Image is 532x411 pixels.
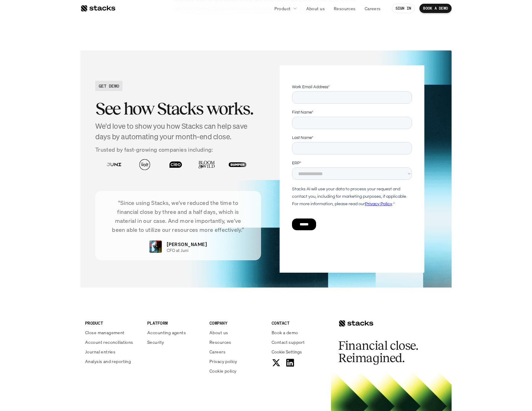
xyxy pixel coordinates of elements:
[85,320,140,326] p: PRODUCT
[147,329,186,336] p: Accounting agents
[272,329,326,336] a: Book a demo
[209,320,264,326] p: COMPANY
[85,329,140,336] a: Close management
[147,329,202,336] a: Accounting agents
[85,358,140,365] a: Analysis and reporting
[209,358,264,365] a: Privacy policy
[209,358,237,365] p: Privacy policy
[147,339,164,345] p: Security
[85,348,115,355] p: Journal entries
[365,5,381,12] p: Careers
[167,248,188,253] p: CFO at Juni
[292,84,412,241] iframe: Form 0
[99,83,119,89] h2: GET DEMO
[95,121,261,142] h4: We'd love to show you how Stacks can help save days by automating your month-end close.
[209,348,225,355] p: Careers
[209,368,236,374] p: Cookie policy
[167,240,207,248] p: [PERSON_NAME]
[85,339,133,345] p: Account reconciliations
[423,6,448,11] p: BOOK A DEMO
[396,6,411,11] p: SIGN IN
[272,320,326,326] p: CONTACT
[272,348,302,355] span: Cookie Settings
[272,348,302,355] button: Cookie Trigger
[330,3,359,14] a: Resources
[95,145,261,154] p: Trusted by fast-growing companies including:
[274,5,291,12] p: Product
[209,348,264,355] a: Careers
[209,329,228,336] p: About us
[334,5,356,12] p: Resources
[338,340,431,364] h2: Financial close. Reimagined.
[85,358,131,365] p: Analysis and reporting
[419,4,452,13] a: BOOK A DEMO
[209,368,264,374] a: Cookie policy
[392,4,415,13] a: SIGN IN
[272,339,305,345] p: Contact support
[147,339,202,345] a: Security
[361,3,384,14] a: Careers
[85,348,140,355] a: Journal entries
[95,99,261,118] h2: See how Stacks works.
[85,329,125,336] p: Close management
[306,5,325,12] p: About us
[147,320,202,326] p: PLATFORM
[209,339,231,345] p: Resources
[272,339,326,345] a: Contact support
[209,339,264,345] a: Resources
[209,329,264,336] a: About us
[302,3,328,14] a: About us
[85,339,140,345] a: Account reconciliations
[272,329,298,336] p: Book a demo
[105,198,252,234] p: “Since using Stacks, we've reduced the time to financial close by three and a half days, which is...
